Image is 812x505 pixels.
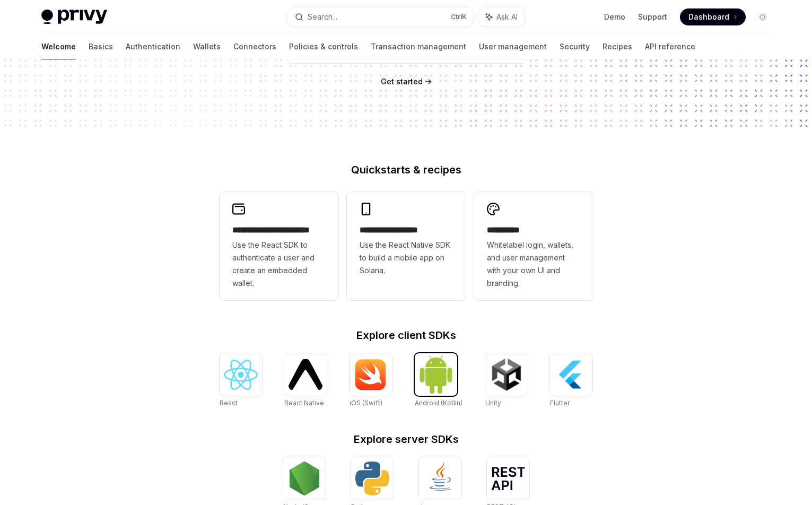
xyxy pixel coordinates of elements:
[126,34,180,59] a: Authentication
[220,399,238,407] span: React
[289,359,322,389] img: React Native
[220,434,593,445] h2: Explore server SDKs
[560,34,590,59] a: Security
[415,399,462,407] span: Android (Kotlin)
[419,354,453,394] img: Android (Kotlin)
[451,13,467,21] span: Ctrl K
[490,358,523,391] img: Unity
[41,34,76,59] a: Welcome
[354,359,388,390] img: iOS (Swift)
[381,77,423,86] span: Get started
[491,467,525,490] img: REST API
[360,239,453,277] span: Use the React Native SDK to build a mobile app on Solana.
[485,353,528,408] a: UnityUnity
[287,462,321,495] img: NodeJS
[89,34,113,59] a: Basics
[603,34,632,59] a: Recipes
[680,8,746,25] a: Dashboard
[232,239,326,290] span: Use the React SDK to authenticate a user and create an embedded wallet.
[347,192,466,300] a: **** **** **** ***Use the React Native SDK to build a mobile app on Solana.
[371,34,466,59] a: Transaction management
[415,353,462,408] a: Android (Kotlin)Android (Kotlin)
[604,12,625,22] a: Demo
[479,34,547,59] a: User management
[754,8,771,25] button: Toggle dark mode
[688,12,729,22] span: Dashboard
[485,399,501,407] span: Unity
[638,12,667,22] a: Support
[224,360,258,390] img: React
[355,462,389,495] img: Python
[284,399,324,407] span: React Native
[487,239,580,290] span: Whitelabel login, wallets, and user management with your own UI and branding.
[645,34,695,59] a: API reference
[496,12,518,22] span: Ask AI
[289,34,358,59] a: Policies & controls
[554,358,588,391] img: Flutter
[350,353,392,408] a: iOS (Swift)iOS (Swift)
[233,34,276,59] a: Connectors
[220,353,262,408] a: ReactReact
[41,10,107,24] img: light logo
[381,76,423,87] a: Get started
[350,399,382,407] span: iOS (Swift)
[550,353,592,408] a: FlutterFlutter
[220,164,593,175] h2: Quickstarts & recipes
[220,330,593,341] h2: Explore client SDKs
[478,7,525,27] button: Ask AI
[287,7,473,27] button: Search...CtrlK
[193,34,221,59] a: Wallets
[550,399,570,407] span: Flutter
[308,11,337,23] div: Search...
[284,353,327,408] a: React NativeReact Native
[423,462,457,495] img: Java
[474,192,593,300] a: **** *****Whitelabel login, wallets, and user management with your own UI and branding.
